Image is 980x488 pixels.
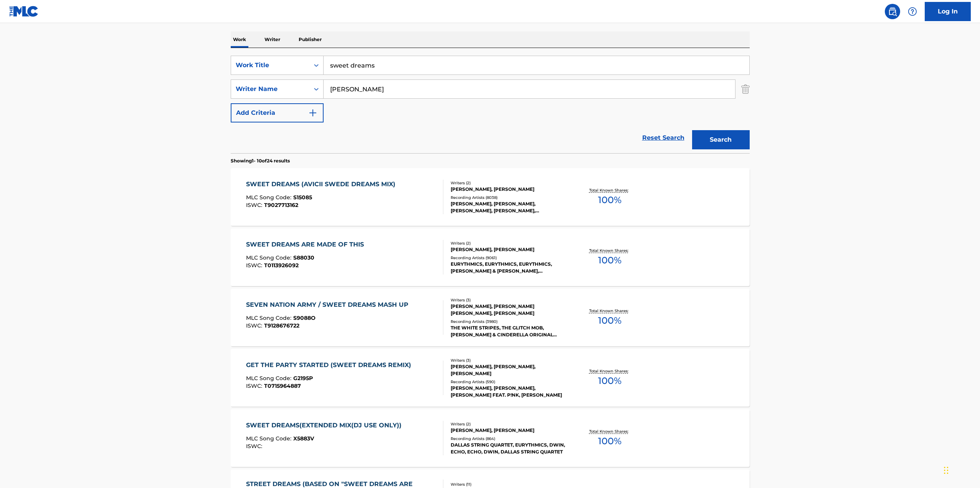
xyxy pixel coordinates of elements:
[236,61,305,70] div: Work Title
[638,129,688,146] a: Reset Search
[231,228,750,286] a: SWEET DREAMS ARE MADE OF THISMLC Song Code:S88030ISWC:T0113926092Writers (2)[PERSON_NAME], [PERSO...
[589,368,630,374] p: Total Known Shares:
[246,262,264,269] span: ISWC :
[264,202,298,208] span: T9027713162
[246,180,399,189] div: SWEET DREAMS (AVICII SWEDE DREAMS MIX)
[451,363,567,377] div: [PERSON_NAME], [PERSON_NAME], [PERSON_NAME]
[293,375,313,382] span: G2195P
[451,357,567,363] div: Writers ( 3 )
[589,187,630,193] p: Total Known Shares:
[598,434,621,448] span: 100 %
[262,31,283,48] p: Writer
[246,361,415,370] div: GET THE PARTY STARTED (SWEET DREAMS REMIX)
[589,248,630,253] p: Total Known Shares:
[246,240,368,249] div: SWEET DREAMS ARE MADE OF THIS
[246,375,293,382] span: MLC Song Code :
[231,157,290,164] p: Showing 1 - 10 of 24 results
[246,300,412,309] div: SEVEN NATION ARMY / SWEET DREAMS MASH UP
[598,374,621,388] span: 100 %
[231,103,324,122] button: Add Criteria
[451,319,567,324] div: Recording Artists ( 3980 )
[451,303,567,317] div: [PERSON_NAME], [PERSON_NAME] [PERSON_NAME], [PERSON_NAME]
[451,421,567,427] div: Writers ( 2 )
[246,314,293,321] span: MLC Song Code :
[925,2,971,21] a: Log In
[264,382,301,389] span: T0715964887
[598,193,621,207] span: 100 %
[692,130,750,149] button: Search
[741,79,750,99] img: Delete Criterion
[293,254,314,261] span: S88030
[231,349,750,407] a: GET THE PARTY STARTED (SWEET DREAMS REMIX)MLC Song Code:G2195PISWC:T0715964887Writers (3)[PERSON_...
[231,31,248,48] p: Work
[451,442,567,455] div: DALLAS STRING QUARTET, EURYTHMICS, DWIN, ECHO, ECHO, DWIN, DALLAS STRING QUARTET
[451,255,567,261] div: Recording Artists ( 9061 )
[293,435,314,442] span: X5883V
[451,427,567,434] div: [PERSON_NAME], [PERSON_NAME]
[451,436,567,442] div: Recording Artists ( 864 )
[888,7,897,16] img: search
[451,481,567,487] div: Writers ( 11 )
[9,6,39,17] img: MLC Logo
[293,314,316,321] span: S9088O
[246,194,293,201] span: MLC Song Code :
[451,195,567,200] div: Recording Artists ( 8038 )
[589,428,630,434] p: Total Known Shares:
[451,246,567,253] div: [PERSON_NAME], [PERSON_NAME]
[264,322,299,329] span: T9128676722
[451,297,567,303] div: Writers ( 3 )
[598,314,621,328] span: 100 %
[293,194,312,201] span: S15085
[451,186,567,193] div: [PERSON_NAME], [PERSON_NAME]
[246,382,264,389] span: ISWC :
[598,253,621,267] span: 100 %
[236,84,305,94] div: Writer Name
[908,7,917,16] img: help
[451,261,567,275] div: EURYTHMICS, EURYTHMICS, EURYTHMICS, [PERSON_NAME] & [PERSON_NAME], [PERSON_NAME], [PERSON_NAME] &...
[246,322,264,329] span: ISWC :
[231,168,750,226] a: SWEET DREAMS (AVICII SWEDE DREAMS MIX)MLC Song Code:S15085ISWC:T9027713162Writers (2)[PERSON_NAME...
[451,240,567,246] div: Writers ( 2 )
[451,200,567,214] div: [PERSON_NAME], [PERSON_NAME], [PERSON_NAME], [PERSON_NAME], [PERSON_NAME], [PERSON_NAME], [PERSON...
[451,379,567,385] div: Recording Artists ( 590 )
[246,443,264,450] span: ISWC :
[451,385,567,399] div: [PERSON_NAME], [PERSON_NAME], [PERSON_NAME] FEAT. P!NK, [PERSON_NAME]
[246,254,293,261] span: MLC Song Code :
[231,409,750,467] a: SWEET DREAMS(EXTENDED MIX(DJ USE ONLY))MLC Song Code:X5883VISWC:Writers (2)[PERSON_NAME], [PERSON...
[944,459,949,482] div: Drag
[296,31,324,48] p: Publisher
[308,108,317,117] img: 9d2ae6d4665cec9f34b9.svg
[246,421,405,430] div: SWEET DREAMS(EXTENDED MIX(DJ USE ONLY))
[885,4,900,19] a: Public Search
[246,202,264,208] span: ISWC :
[231,289,750,346] a: SEVEN NATION ARMY / SWEET DREAMS MASH UPMLC Song Code:S9088OISWC:T9128676722Writers (3)[PERSON_NA...
[589,308,630,314] p: Total Known Shares:
[905,4,920,19] div: Help
[231,56,750,153] form: Search Form
[451,180,567,186] div: Writers ( 2 )
[451,324,567,338] div: THE WHITE STRIPES, THE GLITCH MOB, [PERSON_NAME] & CINDERELLA ORIGINAL MOTION PICTURE CAST, [PERS...
[942,451,980,488] iframe: Chat Widget
[246,435,293,442] span: MLC Song Code :
[264,262,299,269] span: T0113926092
